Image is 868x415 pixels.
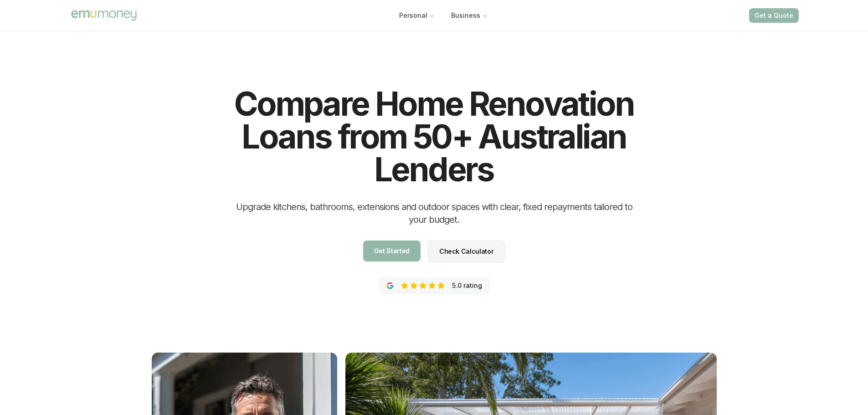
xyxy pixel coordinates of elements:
button: Personal [392,7,442,24]
span: Check Calculator [439,248,493,255]
img: Emu Money 5 star verified Google Reviews [386,282,394,289]
button: Business [444,7,495,24]
h2: Upgrade kitchens, bathrooms, extensions and outdoor spaces with clear, fixed repayments tailored ... [230,200,638,226]
span: Get Started [374,248,410,254]
p: 5.0 rating [452,281,482,290]
a: Get Started [363,241,421,261]
button: Get a Quote [749,8,799,23]
h1: Compare Home Renovation Loans from 50+ Australian Lenders [230,87,638,186]
a: Check Calculator [428,241,505,262]
img: Emu Money [70,9,138,22]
